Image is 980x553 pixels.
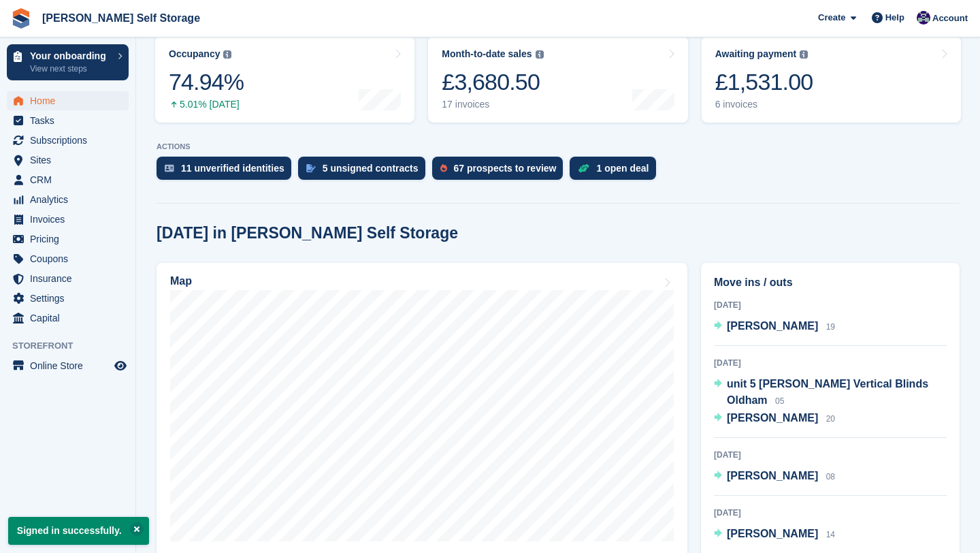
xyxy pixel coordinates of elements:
[714,449,947,461] div: [DATE]
[155,36,414,123] a: Occupancy 74.94% 5.01% [DATE]
[917,11,930,25] img: Matthew Jones
[30,151,112,170] span: Sites
[30,230,112,249] span: Pricing
[442,48,532,60] div: Month-to-date sales
[7,356,129,375] a: menu
[454,163,557,174] div: 67 prospects to review
[7,91,129,110] a: menu
[715,99,813,110] div: 6 invoices
[7,131,129,150] a: menu
[570,157,662,187] a: 1 open deal
[826,322,835,332] span: 19
[727,470,818,481] span: [PERSON_NAME]
[11,8,31,29] img: stora-icon-8386f47178a22dfd0bd8f6a31ec36ba5ce8667c1dd55bd0f319d3a0aa187defe.svg
[714,526,835,543] a: [PERSON_NAME] 14
[818,11,845,25] span: Create
[727,528,818,539] span: [PERSON_NAME]
[170,275,192,287] h2: Map
[536,50,544,59] img: icon-info-grey-7440780725fd019a000dd9b08b2336e03edf1995a4989e88bcd33f0948082b44.svg
[7,111,129,130] a: menu
[7,44,129,80] a: Your onboarding View next steps
[7,151,129,170] a: menu
[826,472,835,481] span: 08
[298,157,432,187] a: 5 unsigned contracts
[30,249,112,268] span: Coupons
[578,163,589,173] img: deal-1b604bf984904fb50ccaf53a9ad4b4a5d6e5aea283cecdc64d6e3604feb123c2.svg
[223,50,231,59] img: icon-info-grey-7440780725fd019a000dd9b08b2336e03edf1995a4989e88bcd33f0948082b44.svg
[169,48,220,60] div: Occupancy
[7,230,129,249] a: menu
[727,320,818,332] span: [PERSON_NAME]
[885,11,904,25] span: Help
[165,164,174,172] img: verify_identity-adf6edd0f0f0b5bbfe63781bf79b02c33cf7c696d77639b501bdc392416b5a36.svg
[37,7,206,29] a: [PERSON_NAME] Self Storage
[727,378,928,406] span: unit 5 [PERSON_NAME] Vertical Blinds Oldham
[30,170,112,189] span: CRM
[826,414,835,424] span: 20
[440,164,447,172] img: prospect-51fa495bee0391a8d652442698ab0144808aea92771e9ea1ae160a38d050c398.svg
[12,339,135,353] span: Storefront
[714,318,835,336] a: [PERSON_NAME] 19
[169,99,244,110] div: 5.01% [DATE]
[112,358,129,374] a: Preview store
[714,507,947,519] div: [DATE]
[932,12,968,25] span: Account
[775,396,784,406] span: 05
[30,210,112,229] span: Invoices
[30,91,112,110] span: Home
[30,190,112,209] span: Analytics
[30,309,112,328] span: Capital
[714,376,947,410] a: unit 5 [PERSON_NAME] Vertical Blinds Oldham 05
[8,517,149,545] p: Signed in successfully.
[7,190,129,209] a: menu
[169,68,244,96] div: 74.94%
[7,249,129,268] a: menu
[323,163,419,174] div: 5 unsigned contracts
[30,63,111,75] p: View next steps
[7,210,129,229] a: menu
[714,468,835,486] a: [PERSON_NAME] 08
[30,289,112,308] span: Settings
[702,36,961,123] a: Awaiting payment £1,531.00 6 invoices
[157,142,960,151] p: ACTIONS
[428,36,687,123] a: Month-to-date sales £3,680.50 17 invoices
[30,111,112,130] span: Tasks
[727,412,818,424] span: [PERSON_NAME]
[432,157,570,187] a: 67 prospects to review
[30,269,112,288] span: Insurance
[7,170,129,189] a: menu
[715,68,813,96] div: £1,531.00
[596,163,649,174] div: 1 open deal
[7,309,129,328] a: menu
[157,157,298,187] a: 11 unverified identities
[306,164,316,172] img: contract_signature_icon-13c848040528278c33f63329250d36e43548de30e8caae1d1a13099fd9432cc5.svg
[157,224,458,242] h2: [DATE] in [PERSON_NAME] Self Storage
[714,299,947,311] div: [DATE]
[715,48,797,60] div: Awaiting payment
[714,274,947,291] h2: Move ins / outs
[30,51,111,61] p: Your onboarding
[800,50,808,59] img: icon-info-grey-7440780725fd019a000dd9b08b2336e03edf1995a4989e88bcd33f0948082b44.svg
[442,99,543,110] div: 17 invoices
[7,269,129,288] a: menu
[442,68,543,96] div: £3,680.50
[826,530,835,539] span: 14
[181,163,284,174] div: 11 unverified identities
[7,289,129,308] a: menu
[30,131,112,150] span: Subscriptions
[714,357,947,369] div: [DATE]
[714,410,835,428] a: [PERSON_NAME] 20
[30,356,112,375] span: Online Store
